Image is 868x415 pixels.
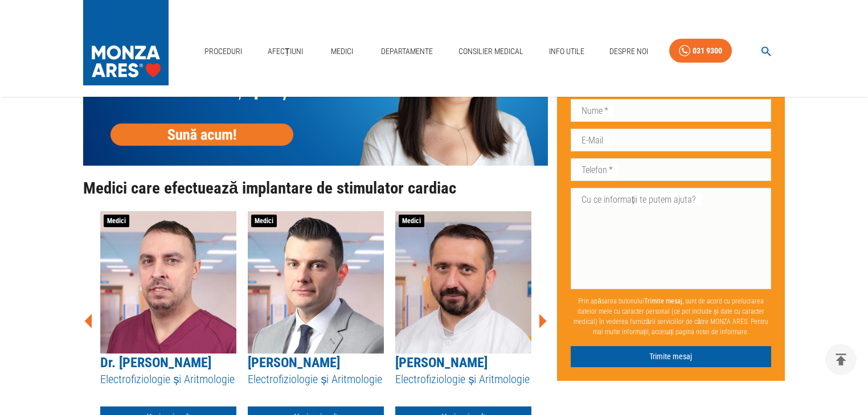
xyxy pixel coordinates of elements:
[571,346,771,367] button: Trimite mesaj
[100,372,236,387] h5: Electrofiziologie și Aritmologie
[83,179,548,198] h2: Medici care efectuează implantare de stimulator cardiac
[248,211,384,354] img: Dr. Andrei Radu
[251,215,277,227] span: Medici
[605,40,653,63] a: Despre Noi
[395,372,531,387] h5: Electrofiziologie și Aritmologie
[200,40,247,63] a: Proceduri
[644,297,682,305] b: Trimite mesaj
[248,372,384,387] h5: Electrofiziologie și Aritmologie
[693,44,722,58] div: 031 9300
[100,211,236,354] img: Dr. George Răzvan Maxim
[544,40,589,63] a: Info Utile
[669,39,732,63] a: 031 9300
[454,40,528,63] a: Consilier Medical
[248,355,340,371] a: [PERSON_NAME]
[324,40,360,63] a: Medici
[100,355,211,371] a: Dr. [PERSON_NAME]
[263,40,308,63] a: Afecțiuni
[399,215,424,227] span: Medici
[395,355,488,371] a: [PERSON_NAME]
[104,215,129,227] span: Medici
[571,291,771,342] p: Prin apăsarea butonului , sunt de acord cu prelucrarea datelor mele cu caracter personal (ce pot ...
[825,344,857,375] button: delete
[376,40,437,63] a: Departamente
